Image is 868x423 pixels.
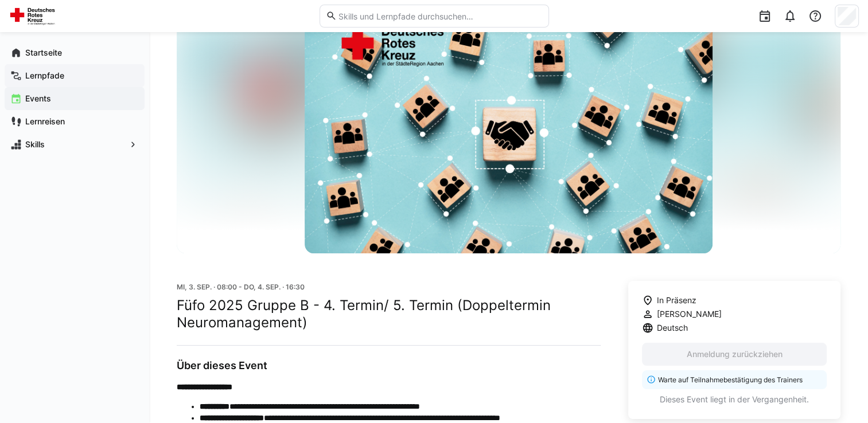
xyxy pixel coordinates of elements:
span: Anmeldung zurückziehen [685,348,784,360]
p: Warte auf Teilnahmebestätigung des Trainers [658,375,820,385]
h3: Über dieses Event [177,359,601,372]
span: Mi, 3. Sep. · 08:00 - Do, 4. Sep. · 16:30 [177,283,305,291]
span: Deutsch [657,322,688,334]
input: Skills und Lernpfade durchsuchen… [337,11,542,21]
button: Anmeldung zurückziehen [642,343,827,366]
h2: Füfo 2025 Gruppe B - 4. Termin/ 5. Termin (Doppeltermin Neuromanagement) [177,297,601,331]
span: In Präsenz [657,295,696,306]
p: Dieses Event liegt in der Vergangenheit. [642,394,827,405]
span: [PERSON_NAME] [657,308,722,320]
